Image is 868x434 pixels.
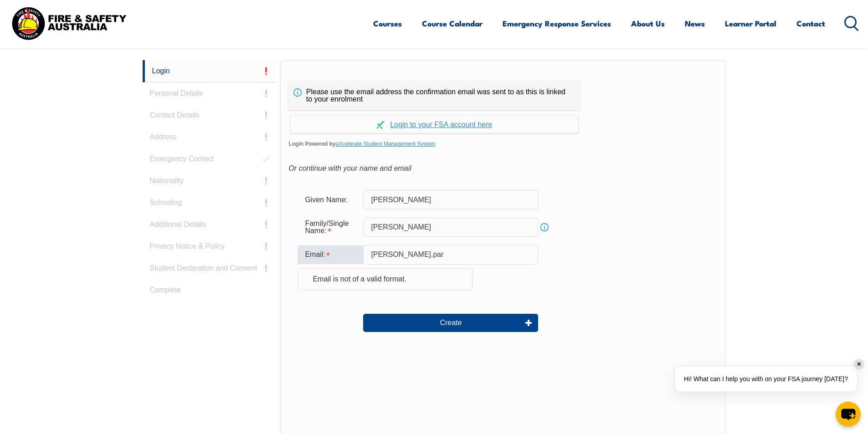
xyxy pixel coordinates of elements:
[796,11,825,36] a: Contact
[288,81,580,110] div: Please use the email address the confirmation email was sent to as this is linked to your enrolment
[363,314,538,332] button: Create
[503,11,611,36] a: Emergency Response Services
[538,221,551,234] a: Info
[376,121,385,129] img: Log in withaxcelerate
[288,137,717,151] span: Login Powered by
[854,359,864,369] div: ✕
[298,268,473,290] div: Email is not of a valid format.
[298,245,363,264] div: Email is required.
[725,11,776,36] a: Learner Portal
[675,366,857,392] div: Hi! What can I help you with on your FSA journey [DATE]?
[298,191,363,208] div: Given Name:
[685,11,705,36] a: News
[631,11,665,36] a: About Us
[422,11,483,36] a: Course Calendar
[298,215,363,240] div: Family/Single Name is required.
[143,60,276,82] a: Login
[836,402,861,427] button: chat-button
[336,141,436,147] a: aXcelerate Student Management System
[373,11,402,36] a: Courses
[288,162,717,175] div: Or continue with your name and email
